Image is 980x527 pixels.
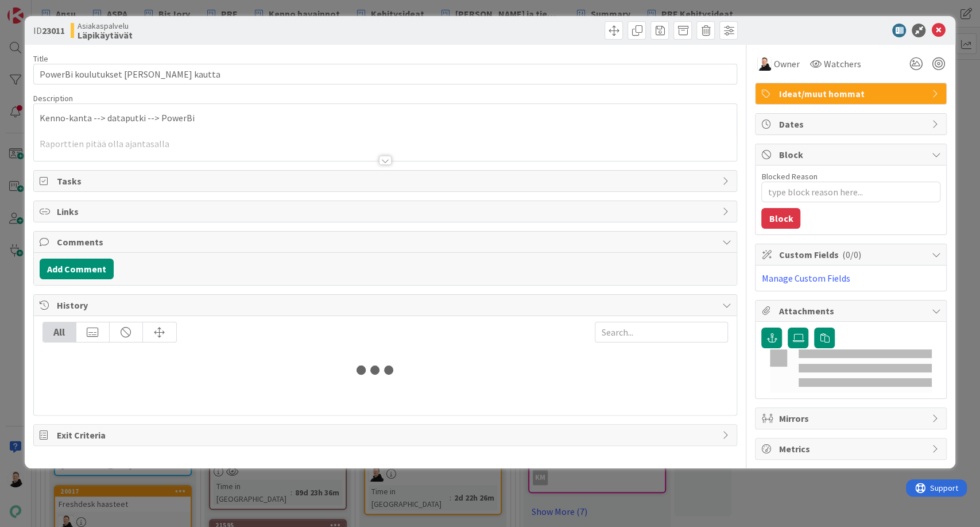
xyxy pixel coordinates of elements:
[761,171,817,182] label: Blocked Reason
[57,174,716,188] span: Tasks
[823,57,861,71] span: Watchers
[842,249,861,260] span: ( 0/0 )
[778,442,925,456] span: Metrics
[33,64,738,84] input: type card name here...
[761,272,850,284] a: Manage Custom Fields
[757,57,771,71] img: AN
[78,30,133,40] b: Läpikäytävät
[778,148,925,161] span: Block
[773,57,799,71] span: Owner
[778,248,925,261] span: Custom Fields
[57,428,716,442] span: Exit Criteria
[78,21,133,30] span: Asiakaspalvelu
[43,322,76,342] div: All
[57,235,716,249] span: Comments
[33,93,73,103] span: Description
[33,24,65,37] span: ID
[595,322,728,343] input: Search...
[24,2,52,16] span: Support
[33,53,48,64] label: Title
[778,411,925,425] span: Mirrors
[40,259,114,279] button: Add Comment
[761,208,800,229] button: Block
[42,25,65,36] b: 23011
[778,117,925,131] span: Dates
[57,298,716,312] span: History
[40,111,731,125] p: Kenno-kanta --> dataputki --> PowerBi
[778,304,925,318] span: Attachments
[57,205,716,218] span: Links
[778,87,925,101] span: Ideat/muut hommat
